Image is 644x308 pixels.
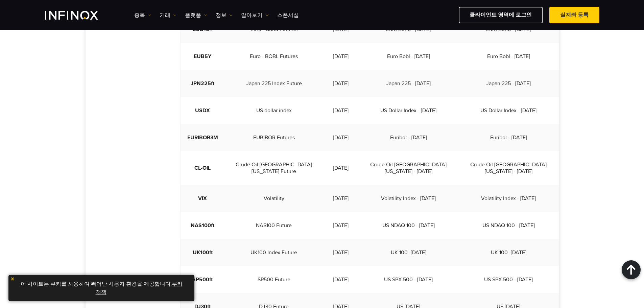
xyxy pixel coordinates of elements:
td: Euro - BOBL Futures [225,43,324,70]
td: Volatility [225,185,324,212]
td: UK 100 -[DATE] [458,239,558,266]
td: Euro Bobl - [DATE] [358,43,458,70]
td: EURIBOR3M [181,124,225,151]
td: [DATE] [323,151,358,185]
td: EURIBOR Futures [225,124,324,151]
td: UK100 Index Future [225,239,324,266]
td: [DATE] [323,266,358,293]
td: Japan 225 - [DATE] [358,70,458,97]
td: Japan 225 Index Future [225,70,324,97]
td: [DATE] [323,124,358,151]
td: CL-OIL [181,151,225,185]
td: Volatility Index - [DATE] [458,185,558,212]
a: 알아보기 [241,11,269,19]
td: [DATE] [323,239,358,266]
td: [DATE] [323,212,358,239]
td: EUB5Y [181,43,225,70]
a: 정보 [216,11,233,19]
img: yellow close icon [10,277,15,281]
td: Crude Oil [GEOGRAPHIC_DATA][US_STATE] - [DATE] [358,151,458,185]
td: VIX [181,185,225,212]
a: 클라이언트 영역에 로그인 [459,7,543,23]
td: Japan 225 - [DATE] [458,70,558,97]
td: Crude Oil [GEOGRAPHIC_DATA][US_STATE] - [DATE] [458,151,558,185]
td: Euribor - [DATE] [358,124,458,151]
td: US NDAQ 100 - [DATE] [458,212,558,239]
a: 종목 [134,11,151,19]
td: US SPX 500 - [DATE] [358,266,458,293]
td: Euribor - [DATE] [458,124,558,151]
td: [DATE] [323,43,358,70]
a: INFINOX Logo [45,11,114,20]
td: US Dollar Index - [DATE] [358,97,458,124]
td: JPN225ft [181,70,225,97]
td: Volatility Index - [DATE] [358,185,458,212]
td: Euro Bobl - [DATE] [458,43,558,70]
a: 실계좌 등록 [549,7,599,23]
td: USDX [181,97,225,124]
a: 플랫폼 [185,11,207,19]
a: 스폰서십 [277,11,299,19]
td: NAS100 Future [225,212,324,239]
td: UK100ft [181,239,225,266]
p: 이 사이트는 쿠키를 사용하여 뛰어난 사용자 환경을 제공합니다. . [12,278,191,298]
td: US NDAQ 100 - [DATE] [358,212,458,239]
td: [DATE] [323,185,358,212]
td: [DATE] [323,70,358,97]
td: SP500 Future [225,266,324,293]
a: 거래 [160,11,176,19]
td: UK 100 -[DATE] [358,239,458,266]
td: Crude Oil [GEOGRAPHIC_DATA][US_STATE] Future [225,151,324,185]
td: SP500ft [181,266,225,293]
td: US Dollar Index - [DATE] [458,97,558,124]
td: US dollar index [225,97,324,124]
td: US SPX 500 - [DATE] [458,266,558,293]
td: [DATE] [323,97,358,124]
td: NAS100ft [181,212,225,239]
